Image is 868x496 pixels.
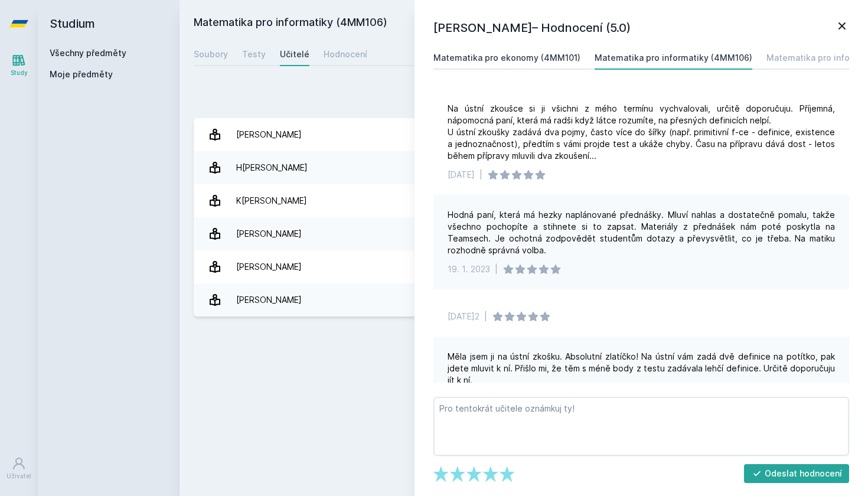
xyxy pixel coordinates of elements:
[236,288,302,312] div: [PERSON_NAME]
[280,48,309,60] div: Učitelé
[495,263,498,275] div: |
[236,222,302,246] div: [PERSON_NAME]
[194,283,854,316] a: [PERSON_NAME] 2 hodnocení 5.0
[479,169,482,181] div: |
[236,123,302,146] div: [PERSON_NAME]
[236,189,307,213] div: K[PERSON_NAME]
[2,451,35,487] a: Uživatel
[448,311,479,322] div: [DATE]2
[448,103,835,162] div: Na ústní zkoušce si ji všichni z mého termínu vychvalovali, určitě doporučuju. Příjemná, nápomocn...
[236,156,308,180] div: H[PERSON_NAME]
[242,43,266,66] a: Testy
[194,43,228,66] a: Soubory
[280,43,309,66] a: Učitelé
[6,472,31,481] div: Uživatel
[194,118,854,151] a: [PERSON_NAME] 4 hodnocení 5.0
[50,68,113,80] span: Moje předměty
[194,184,854,217] a: K[PERSON_NAME] 6 hodnocení 4.3
[324,48,367,60] div: Hodnocení
[194,14,722,33] h2: Matematika pro informatiky (4MM106)
[50,48,126,58] a: Všechny předměty
[194,217,854,250] a: [PERSON_NAME] 7 hodnocení 4.4
[324,43,367,66] a: Hodnocení
[194,48,228,60] div: Soubory
[236,255,302,279] div: [PERSON_NAME]
[194,250,854,283] a: [PERSON_NAME] 10 hodnocení 5.0
[448,263,490,275] div: 19. 1. 2023
[484,311,487,322] div: |
[448,209,835,256] div: Hodná paní, která má hezky naplánované přednášky. Mluví nahlas a dostatečně pomalu, takže všechno...
[448,169,475,181] div: [DATE]
[11,68,28,77] div: Study
[242,48,266,60] div: Testy
[194,151,854,184] a: H[PERSON_NAME] 8 hodnocení 1.0
[2,47,35,83] a: Study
